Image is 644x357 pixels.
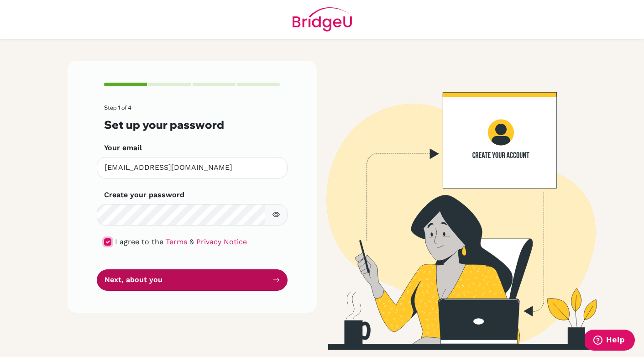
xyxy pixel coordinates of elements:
a: Terms [166,237,187,246]
label: Your email [104,142,142,153]
span: Step 1 of 4 [104,104,131,111]
label: Create your password [104,189,184,200]
a: Privacy Notice [196,237,247,246]
iframe: Opens a widget where you can find more information [585,330,635,352]
h3: Set up your password [104,118,280,131]
input: Insert your email* [97,157,288,178]
span: I agree to the [115,237,163,246]
span: & [189,237,194,246]
button: Next, about you [97,269,288,291]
